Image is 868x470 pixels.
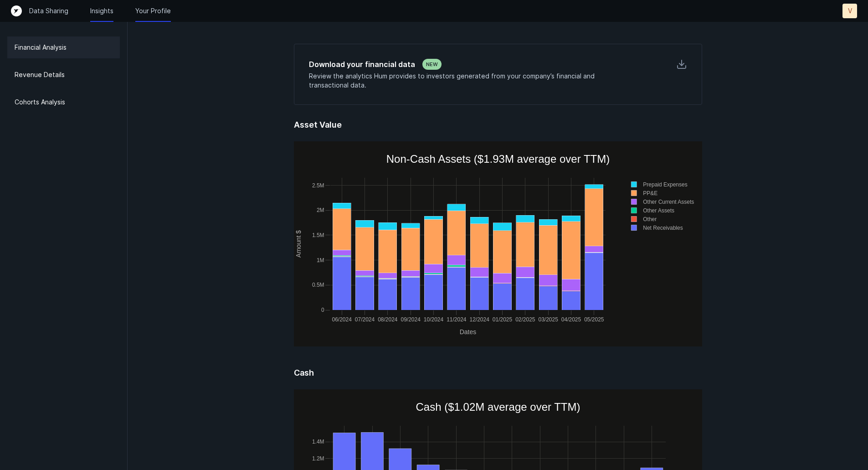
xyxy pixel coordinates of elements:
a: Revenue Details [7,64,120,86]
h5: Cash [294,367,702,389]
h5: Download your financial data [309,59,415,70]
a: Data Sharing [29,6,68,15]
p: NEW [426,61,438,68]
a: Insights [90,6,113,15]
p: Financial Analysis [15,42,67,53]
p: Cohorts Analysis [15,97,65,108]
a: Financial Analysis [7,36,120,58]
button: V [842,4,857,18]
p: V [848,6,852,15]
h5: Asset Value [294,119,702,141]
p: Revenue Details [15,69,65,80]
a: Cohorts Analysis [7,91,120,113]
p: Review the analytics Hum provides to investors generated from your company’s financial and transa... [309,72,623,90]
a: Your Profile [135,6,171,15]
